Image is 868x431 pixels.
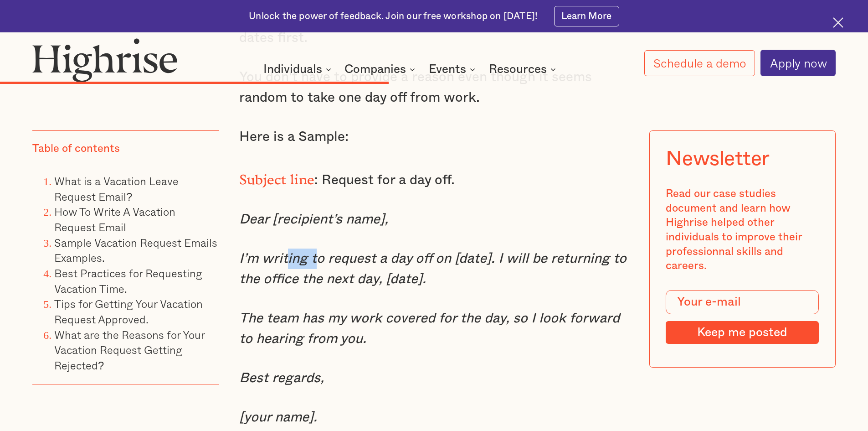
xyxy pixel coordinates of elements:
a: What are the Reasons for Your Vacation Request Getting Rejected? [54,326,205,373]
div: Events [429,64,466,75]
p: Here is a Sample: [239,127,629,147]
p: You don't have to provide a reason even though it seems random to take one day off from work. [239,67,629,108]
input: Your e-mail [666,290,819,315]
em: Best regards, [239,371,324,385]
img: Cross icon [833,17,843,28]
a: Apply now [760,50,836,76]
form: Modal Form [666,290,819,344]
div: Read our case studies document and learn how Highrise helped other individuals to improve their p... [666,187,819,274]
a: Learn More [554,6,619,26]
a: Sample Vacation Request Emails Examples. [54,234,217,266]
div: Table of contents [32,142,120,156]
a: Best Practices for Requesting Vacation Time. [54,265,202,297]
em: The team has my work covered for the day, so I look forward to hearing from you. [239,312,620,346]
input: Keep me posted [666,321,819,344]
div: Unlock the power of feedback. Join our free workshop on [DATE]! [249,10,538,23]
div: Resources [489,64,559,75]
a: Schedule a demo [644,50,755,76]
div: Individuals [263,64,334,75]
div: Events [429,64,478,75]
a: Tips for Getting Your Vacation Request Approved. [54,295,203,327]
div: Resources [489,64,547,75]
div: Companies [344,64,406,75]
p: : Request for a day off. [239,166,629,191]
a: What is a Vacation Leave Request Email? [54,172,179,205]
div: Newsletter [666,147,770,171]
em: [your name]. [239,410,317,424]
img: Highrise logo [32,38,177,82]
em: Dear [recipient’s name], [239,213,388,226]
div: Individuals [263,64,322,75]
strong: Subject line [239,172,315,181]
div: Companies [344,64,418,75]
em: I’m writing to request a day off on [date]. I will be returning to the office the next day, [date]. [239,252,627,286]
a: How To Write A Vacation Request Email [54,203,175,235]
